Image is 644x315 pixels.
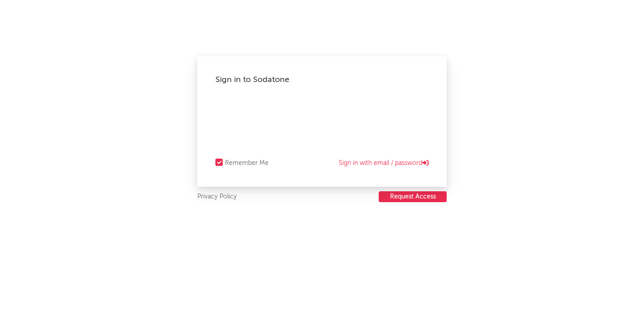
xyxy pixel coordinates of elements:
[225,158,268,169] div: Remember Me
[379,191,447,203] a: Request Access
[339,158,429,169] a: Sign in with email / password
[215,74,429,85] div: Sign in to Sodatone
[197,191,237,203] a: Privacy Policy
[379,191,447,202] button: Request Access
